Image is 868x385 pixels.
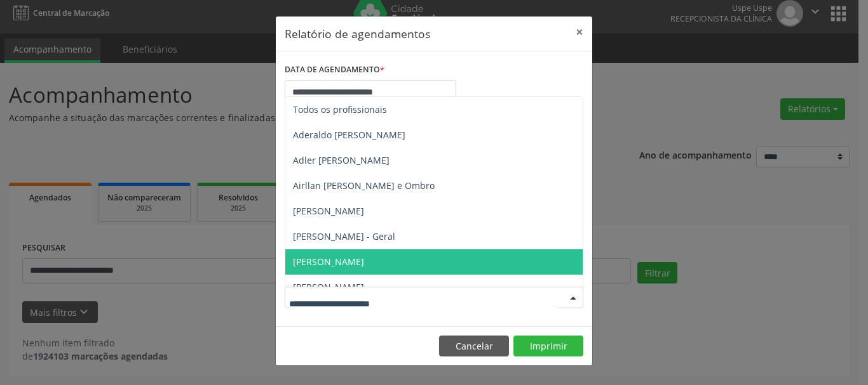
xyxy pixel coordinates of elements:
span: [PERSON_NAME] [293,205,364,217]
button: Close [567,16,592,48]
span: [PERSON_NAME] - Geral [293,230,395,242]
label: DATA DE AGENDAMENTO [285,60,384,80]
span: Aderaldo [PERSON_NAME] [293,129,405,141]
span: [PERSON_NAME] [293,256,364,268]
button: Imprimir [513,336,583,357]
span: Adler [PERSON_NAME] [293,154,390,166]
span: [PERSON_NAME] [293,281,364,293]
button: Cancelar [439,336,509,357]
span: Todos os profissionais [293,103,387,115]
span: Airllan [PERSON_NAME] e Ombro [293,179,435,192]
h5: Relatório de agendamentos [285,25,430,42]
